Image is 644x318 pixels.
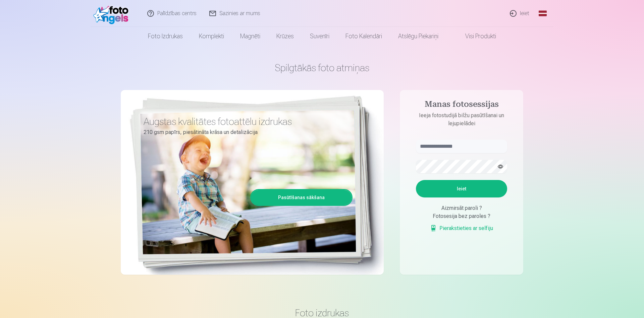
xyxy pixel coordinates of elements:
[430,224,493,232] a: Pierakstieties ar selfiju
[446,27,504,46] a: Visi produkti
[140,27,191,46] a: Foto izdrukas
[416,204,507,212] div: Aizmirsāt paroli ?
[268,27,302,46] a: Krūzes
[409,111,514,128] p: Ieeja fotostudijā bilžu pasūtīšanai un lejupielādei
[93,3,132,24] img: /fa1
[144,128,347,137] p: 210 gsm papīrs, piesātināta krāsa un detalizācija
[302,27,337,46] a: Suvenīri
[191,27,232,46] a: Komplekti
[144,116,347,128] h3: Augstas kvalitātes fotoattēlu izdrukas
[416,180,507,197] button: Ieiet
[232,27,268,46] a: Magnēti
[390,27,446,46] a: Atslēgu piekariņi
[251,190,352,205] a: Pasūtīšanas sākšana
[337,27,390,46] a: Foto kalendāri
[416,212,507,220] div: Fotosesija bez paroles ?
[121,62,523,74] h1: Spilgtākās foto atmiņas
[409,99,514,111] h4: Manas fotosessijas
